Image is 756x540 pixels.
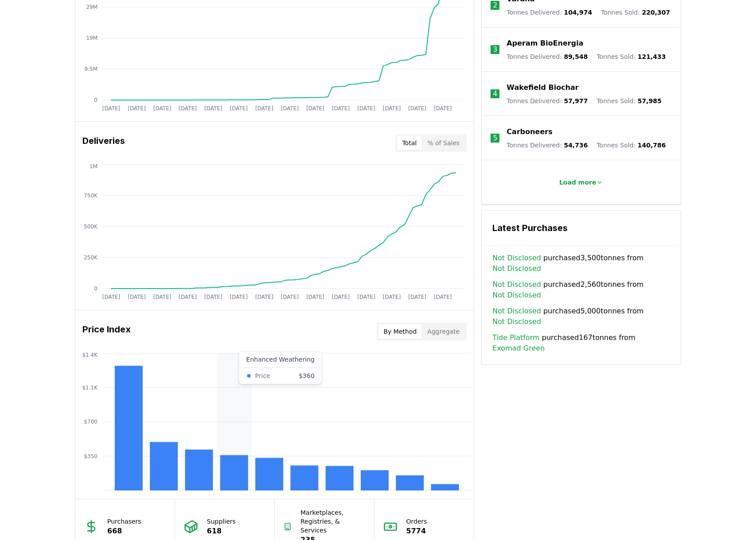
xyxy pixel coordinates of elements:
[107,526,141,536] p: 668
[408,294,426,300] tspan: [DATE]
[564,142,588,149] span: 54,736
[281,105,299,112] tspan: [DATE]
[85,66,97,72] tspan: 9.5M
[564,53,588,60] span: 89,548
[84,255,98,261] tspan: 250K
[601,8,670,17] p: Tonnes Sold :
[102,105,121,112] tspan: [DATE]
[492,332,539,343] a: Tide Platform
[492,221,670,235] h3: Latest Purchases
[230,294,248,300] tspan: [DATE]
[507,38,583,49] a: Aperam BioEnergia
[230,105,248,112] tspan: [DATE]
[422,324,465,339] button: Aggregate
[82,134,125,152] h3: Deliveries
[378,324,422,339] button: By Method
[84,224,98,230] tspan: 500K
[507,82,578,93] a: Wakefield Biochar
[492,290,541,301] a: Not Disclosed
[434,105,452,112] tspan: [DATE]
[179,294,197,300] tspan: [DATE]
[82,323,131,340] h3: Price Index
[207,517,236,526] p: Suppliers
[596,52,666,61] p: Tonnes Sold :
[179,105,197,112] tspan: [DATE]
[128,105,146,112] tspan: [DATE]
[492,279,670,301] span: purchased 2,560 tonnes from
[153,294,171,300] tspan: [DATE]
[492,306,670,327] span: purchased 5,000 tonnes from
[492,343,545,354] a: Exomad Green
[102,294,121,300] tspan: [DATE]
[406,517,427,526] p: Orders
[493,133,497,143] p: 5
[84,193,98,199] tspan: 750K
[128,294,146,300] tspan: [DATE]
[642,9,670,16] span: 220,307
[492,279,541,290] a: Not Disclosed
[357,105,375,112] tspan: [DATE]
[492,316,541,327] a: Not Disclosed
[306,294,324,300] tspan: [DATE]
[638,142,666,149] span: 140,786
[507,141,588,150] p: Tonnes Delivered :
[492,263,541,274] a: Not Disclosed
[596,96,661,105] p: Tonnes Sold :
[255,105,273,112] tspan: [DATE]
[492,253,541,263] a: Not Disclosed
[493,44,497,55] p: 3
[84,453,97,459] tspan: $350
[559,178,596,187] p: Load more
[493,89,497,99] p: 4
[397,136,422,150] button: Total
[422,136,465,150] button: % of Sales
[408,105,426,112] tspan: [DATE]
[204,105,222,112] tspan: [DATE]
[255,294,273,300] tspan: [DATE]
[207,526,236,536] p: 618
[86,35,97,41] tspan: 19M
[507,8,592,17] p: Tonnes Delivered :
[90,163,97,170] tspan: 1M
[84,419,97,425] tspan: $700
[492,253,670,274] span: purchased 3,500 tonnes from
[281,294,299,300] tspan: [DATE]
[204,294,222,300] tspan: [DATE]
[564,9,592,16] span: 104,974
[94,285,97,292] tspan: 0
[94,97,97,103] tspan: 0
[638,97,662,104] span: 57,985
[406,526,427,536] p: 5774
[507,127,552,137] a: Carboneers
[332,105,350,112] tspan: [DATE]
[383,294,401,300] tspan: [DATE]
[596,141,666,150] p: Tonnes Sold :
[82,352,98,358] tspan: $1.4K
[383,105,401,112] tspan: [DATE]
[434,294,452,300] tspan: [DATE]
[300,508,365,535] p: Marketplaces, Registries, & Services
[332,294,350,300] tspan: [DATE]
[638,53,666,60] span: 121,433
[492,332,670,354] span: purchased 167 tonnes from
[107,517,141,526] p: Purchasers
[306,105,324,112] tspan: [DATE]
[86,4,97,10] tspan: 29M
[153,105,171,112] tspan: [DATE]
[357,294,375,300] tspan: [DATE]
[507,96,588,105] p: Tonnes Delivered :
[507,52,588,61] p: Tonnes Delivered :
[82,385,98,391] tspan: $1.1K
[552,174,611,191] button: Load more
[492,306,541,316] a: Not Disclosed
[564,97,588,104] span: 57,977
